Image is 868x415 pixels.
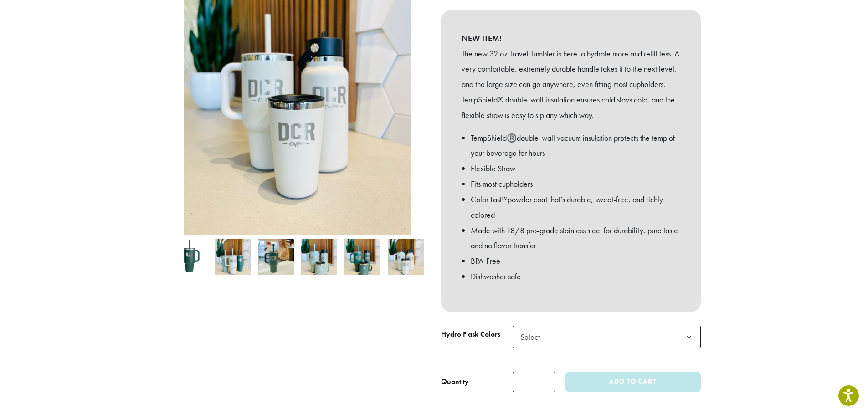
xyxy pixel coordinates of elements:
[344,239,380,275] img: 32 oz Hydro Flask Travel Tumbler - Image 5
[471,130,680,161] li: TempShield double-wall vacuum insulation protects the temp of your beverage for hours
[471,176,680,192] li: Fits most cupholders
[471,192,680,223] li: Color Last powder coat that’s durable, sweat-free, and richly colored
[513,326,701,348] span: Select
[258,239,294,275] img: 32 oz Hydro Flask Travel Tumbler - Image 3
[441,328,513,341] label: Hydro Flask Colors
[215,239,251,275] img: 32 oz Hydro Flask Travel Tumbler - Image 2
[565,372,700,392] button: Add to cart
[517,328,549,346] span: Select
[301,239,337,275] img: 32 oz Hydro Flask Travel Tumbler - Image 4
[388,239,424,275] img: 32 oz Hydro Flask Travel Tumbler - Image 6
[462,46,680,123] p: The new 32 oz Travel Tumbler is here to hydrate more and refill less. A very comfortable, extreme...
[502,194,508,205] span: ™
[171,239,207,275] img: 32 oz Hydro Flask Travel Tumbler
[462,31,680,46] b: NEW ITEM!
[471,161,680,176] li: Flexible Straw
[471,253,680,269] li: BPA-Free
[507,133,517,143] span: ®️
[471,269,680,284] li: Dishwasher safe
[513,372,555,392] input: Product quantity
[441,376,469,387] div: Quantity
[471,223,680,254] li: Made with 18/8 pro-grade stainless steel for durability, pure taste and no flavor transfer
